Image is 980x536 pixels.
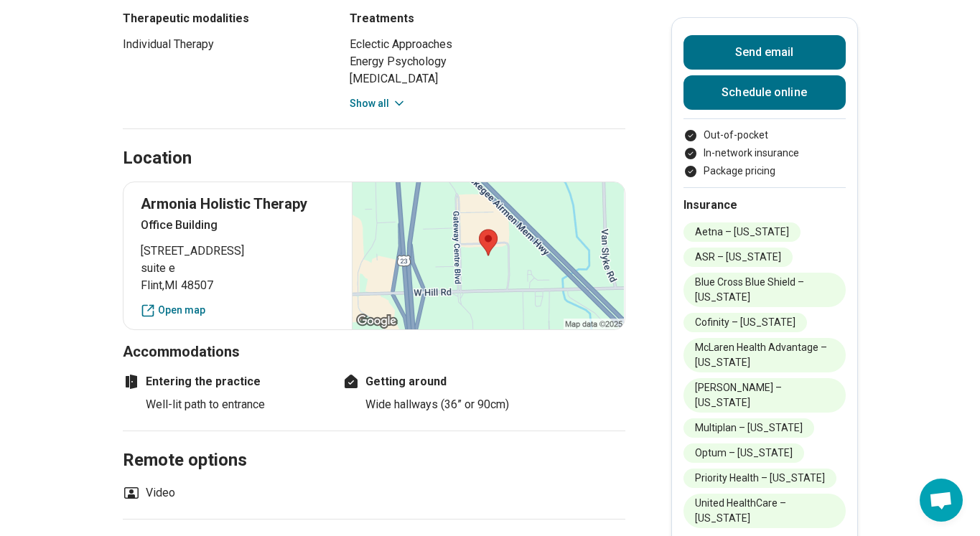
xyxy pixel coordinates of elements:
[683,197,846,214] h2: Insurance
[683,338,846,372] li: McLaren Health Advantage – [US_STATE]
[683,494,846,528] li: United HealthCare – [US_STATE]
[141,277,335,294] span: Flint , MI 48507
[141,260,335,277] span: suite e
[920,479,963,522] div: Open chat
[342,373,543,390] h4: Getting around
[683,146,846,161] li: In-network insurance
[683,128,846,143] li: Out-of-pocket
[350,96,406,111] button: Show all
[683,248,793,267] li: ASR – [US_STATE]
[123,36,324,53] li: Individual Therapy
[683,443,804,463] li: Optum – [US_STATE]
[683,418,814,438] li: Multiplan – [US_STATE]
[683,273,846,307] li: Blue Cross Blue Shield – [US_STATE]
[683,164,846,179] li: Package pricing
[683,313,807,332] li: Cofinity – [US_STATE]
[350,10,625,27] h3: Treatments
[350,53,625,70] li: Energy Psychology
[123,10,324,27] h3: Therapeutic modalities
[350,36,625,53] li: Eclectic Approaches
[141,217,335,234] p: Office Building
[683,75,846,110] a: Schedule online
[683,35,846,70] button: Send email
[683,128,846,179] ul: Payment options
[350,70,625,88] li: [MEDICAL_DATA]
[123,484,175,502] li: Video
[683,378,846,413] li: [PERSON_NAME] – [US_STATE]
[683,469,836,488] li: Priority Health – [US_STATE]
[141,194,335,214] p: Armonia Holistic Therapy
[123,342,625,362] h3: Accommodations
[141,243,335,260] span: [STREET_ADDRESS]
[141,303,335,318] a: Open map
[683,222,801,242] li: Aetna – [US_STATE]
[146,396,324,413] li: Well-lit path to entrance
[123,146,192,171] h2: Location
[123,373,324,390] h4: Entering the practice
[365,396,543,413] li: Wide hallways (36” or 90cm)
[123,414,625,473] h2: Remote options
